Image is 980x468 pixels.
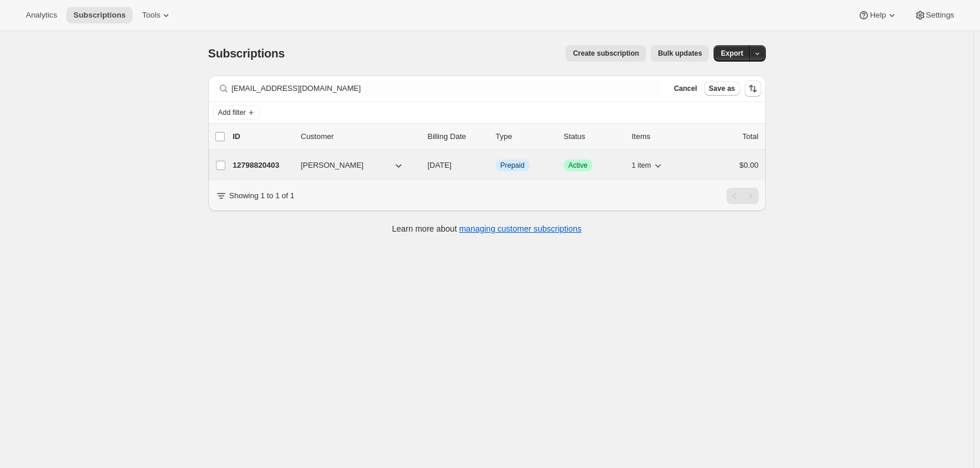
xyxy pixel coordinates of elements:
span: Help [870,11,886,20]
p: Total [742,131,758,143]
span: Bulk updates [658,49,702,58]
button: Cancel [669,82,701,96]
div: Type [496,131,555,143]
span: Tools [142,11,160,20]
span: Cancel [674,84,697,93]
p: Customer [301,131,418,143]
span: Analytics [26,11,57,20]
p: Showing 1 to 1 of 1 [229,190,295,202]
button: 1 item [632,157,664,174]
p: Status [564,131,623,143]
button: Save as [704,82,740,96]
span: [PERSON_NAME] [301,160,364,171]
button: Export [714,45,750,62]
span: Subscriptions [208,47,285,60]
span: Save as [709,84,735,93]
span: Settings [926,11,954,20]
span: Subscriptions [73,11,126,20]
p: Learn more about [392,223,582,235]
p: Billing Date [428,131,486,143]
span: Add filter [218,108,246,117]
button: Help [851,7,904,23]
button: Sort the results [745,80,761,97]
input: Filter subscribers [232,80,663,97]
div: Items [632,131,691,143]
p: 12798820403 [233,160,292,171]
a: managing customer subscriptions [459,224,582,233]
button: Subscriptions [66,7,133,23]
span: Create subscription [573,49,639,58]
button: Analytics [19,7,64,23]
p: ID [233,131,292,143]
span: Active [569,161,588,170]
span: [DATE] [428,161,452,169]
span: Prepaid [501,161,525,170]
button: [PERSON_NAME] [294,156,411,175]
span: Export [721,49,743,58]
button: Tools [135,7,179,23]
button: Add filter [213,106,260,120]
span: 1 item [632,161,651,170]
span: $0.00 [739,161,759,169]
div: IDCustomerBilling DateTypeStatusItemsTotal [233,131,759,143]
div: 12798820403[PERSON_NAME][DATE]InfoPrepaidSuccessActive1 item$0.00 [233,157,759,174]
nav: Pagination [726,188,759,204]
button: Create subscription [566,45,646,62]
button: Settings [907,7,961,23]
button: Bulk updates [651,45,709,62]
